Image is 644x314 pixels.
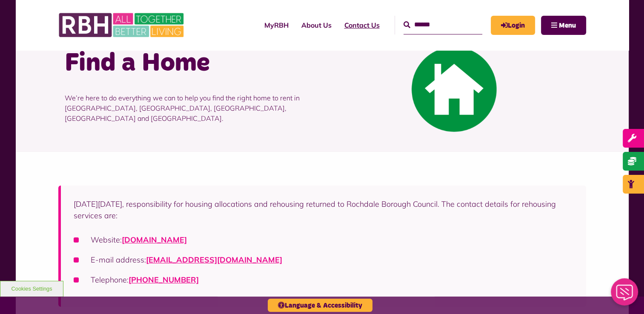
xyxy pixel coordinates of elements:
[606,276,644,314] iframe: Netcall Web Assistant for live chat
[295,14,338,37] a: About Us
[65,80,316,136] p: We’re here to do everything we can to help you find the right home to rent in [GEOGRAPHIC_DATA], ...
[541,16,586,35] button: Navigation
[258,14,295,37] a: MyRBH
[74,198,573,221] p: [DATE][DATE], responsibility for housing allocations and rehousing returned to Rochdale Borough C...
[412,47,497,132] img: Find A Home
[129,275,199,285] a: call 0300 303 8874
[74,254,573,265] li: E-mail address:
[122,235,187,245] a: [DOMAIN_NAME]
[268,299,372,312] button: Language & Accessibility
[74,274,573,285] li: Telephone:
[559,22,576,29] span: Menu
[338,14,386,37] a: Contact Us
[74,234,573,245] li: Website:
[491,16,535,35] a: MyRBH
[404,16,482,34] input: Search
[65,47,316,80] h1: Find a Home
[58,9,186,42] img: RBH
[146,255,282,265] a: [EMAIL_ADDRESS][DOMAIN_NAME]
